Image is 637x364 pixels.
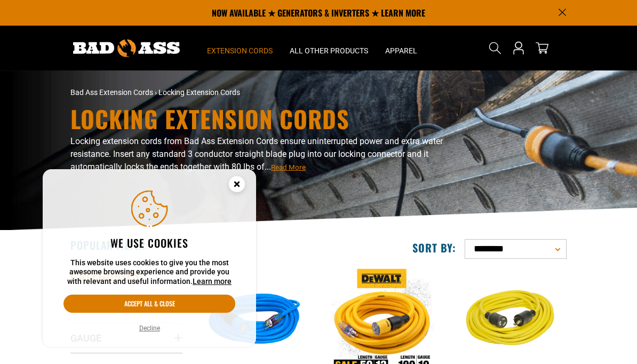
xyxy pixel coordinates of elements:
nav: breadcrumbs [70,87,396,98]
p: This website uses cookies to give you the most awesome browsing experience and provide you with r... [63,258,235,287]
summary: All Other Products [281,26,377,70]
span: Apparel [385,46,417,56]
a: Learn more [193,277,232,286]
summary: Extension Cords [198,26,281,70]
span: All Other Products [290,46,368,56]
span: › [155,88,157,97]
button: Accept all & close [63,295,235,313]
a: Bad Ass Extension Cords [70,88,153,97]
h2: We use cookies [63,236,235,250]
img: Bad Ass Extension Cords [73,39,180,57]
h1: Locking Extension Cords [70,107,481,131]
span: Locking extension cords from Bad Ass Extension Cords ensure uninterrupted power and extra water r... [70,136,443,172]
span: Read More [271,163,306,171]
aside: Cookie Consent [43,169,256,347]
summary: Search [487,39,504,57]
label: Sort by: [412,241,456,255]
button: Decline [136,323,163,334]
span: Extension Cords [207,46,273,56]
summary: Apparel [377,26,426,70]
span: Locking Extension Cords [158,88,240,97]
